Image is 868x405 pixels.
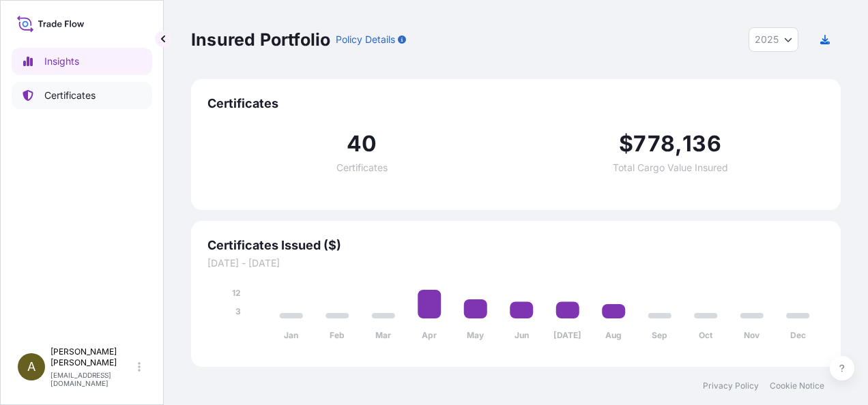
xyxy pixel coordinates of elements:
tspan: Apr [422,330,437,340]
span: [DATE] - [DATE] [207,256,824,270]
tspan: Jun [515,330,529,340]
tspan: Oct [699,330,713,340]
span: 2025 [755,33,779,46]
a: Privacy Policy [703,380,759,391]
tspan: Feb [330,330,345,340]
span: 40 [347,133,377,155]
span: Certificates Issued ($) [207,237,824,254]
p: [EMAIL_ADDRESS][DOMAIN_NAME] [50,371,135,387]
p: Certificates [44,89,96,102]
span: Total Cargo Value Insured [613,163,728,172]
span: Certificates [207,95,824,112]
p: Insured Portfolio [191,29,330,50]
a: Cookie Notice [770,380,824,391]
a: Insights [12,48,152,75]
span: 136 [682,133,721,155]
a: Certificates [12,82,152,109]
p: [PERSON_NAME] [PERSON_NAME] [50,346,135,368]
tspan: Dec [790,330,806,340]
tspan: Jan [284,330,298,340]
tspan: 3 [235,306,241,316]
span: , [675,133,682,155]
tspan: May [467,330,484,340]
tspan: [DATE] [553,330,581,340]
tspan: Sep [652,330,667,340]
span: $ [619,133,633,155]
tspan: 12 [232,288,241,298]
span: Certificates [336,163,388,172]
p: Policy Details [336,33,395,46]
span: 778 [633,133,675,155]
p: Insights [44,55,79,68]
tspan: Mar [375,330,391,340]
span: A [27,360,35,374]
button: Year Selector [749,27,798,52]
tspan: Nov [744,330,760,340]
tspan: Aug [605,330,622,340]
